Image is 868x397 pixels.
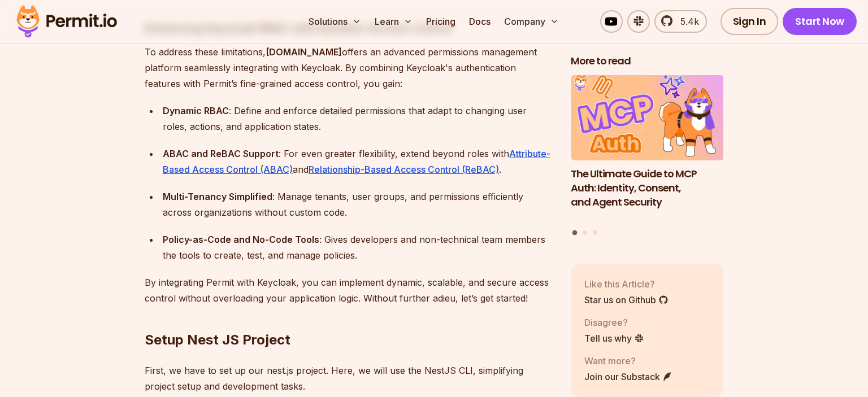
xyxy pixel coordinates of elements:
div: : Define and enforce detailed permissions that adapt to changing user roles, actions, and applica... [163,103,553,134]
strong: [DOMAIN_NAME] [266,46,342,58]
strong: Policy-as-Code and No-Code Tools [163,234,319,245]
p: To address these limitations, offers an advanced permissions management platform seamlessly integ... [145,44,553,91]
a: Tell us why [584,331,644,345]
div: : For even greater flexibility, extend beyond roles with and . [163,146,553,177]
button: Go to slide 2 [583,230,587,235]
a: Star us on Github [584,293,669,307]
button: Go to slide 1 [572,230,578,235]
strong: Dynamic RBAC [163,105,229,116]
a: Sign In [721,8,779,35]
a: 5.4k [654,10,707,33]
a: Relationship-Based Access Control (ReBAC) [309,164,499,175]
div: : Gives developers and non-technical team members the tools to create, test, and manage policies. [163,232,553,263]
li: 1 of 3 [571,75,723,224]
a: Attribute-Based Access Control (ABAC) [163,148,550,175]
h3: The Ultimate Guide to MCP Auth: Identity, Consent, and Agent Security [571,167,723,209]
strong: ABAC and ReBAC Support [163,148,279,159]
img: Permit logo [11,2,122,41]
p: Want more? [584,354,672,368]
button: Learn [370,10,417,33]
img: The Ultimate Guide to MCP Auth: Identity, Consent, and Agent Security [571,75,723,161]
div: Posts [571,75,723,237]
p: Like this Article? [584,277,669,291]
p: Disagree? [584,316,644,329]
strong: Multi-Tenancy Simplified [163,191,272,202]
a: Join our Substack [584,370,672,383]
h2: Setup Nest JS Project [145,286,553,349]
a: Start Now [783,8,857,35]
p: First, we have to set up our nest.js project. Here, we will use the NestJS CLI, simplifying proje... [145,363,553,394]
button: Company [500,10,563,33]
a: Pricing [422,10,460,33]
button: Solutions [304,10,366,33]
button: Go to slide 3 [593,230,597,235]
p: By integrating Permit with Keycloak, you can implement dynamic, scalable, and secure access contr... [145,274,553,306]
h2: More to read [571,54,723,68]
a: Docs [465,10,495,33]
span: 5.4k [674,15,699,28]
div: : Manage tenants, user groups, and permissions efficiently across organizations without custom code. [163,189,553,220]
